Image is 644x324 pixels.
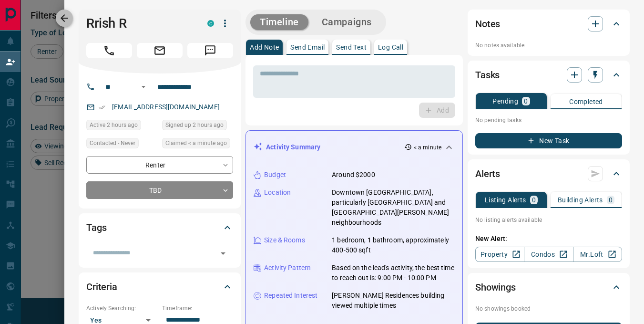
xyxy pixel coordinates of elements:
[573,247,622,262] a: Mr.Loft
[524,98,528,105] p: 0
[475,280,516,295] h2: Showings
[475,113,622,127] p: No pending tasks
[475,276,622,299] div: Showings
[475,67,500,83] h2: Tasks
[86,43,132,58] span: Call
[216,247,230,260] button: Open
[290,44,325,51] p: Send Email
[138,81,149,93] button: Open
[86,220,106,235] h2: Tags
[112,103,220,111] a: [EMAIL_ADDRESS][DOMAIN_NAME]
[569,98,603,105] p: Completed
[558,197,603,203] p: Building Alerts
[475,12,622,35] div: Notes
[264,263,311,273] p: Activity Pattern
[532,197,536,203] p: 0
[162,120,233,133] div: Fri Sep 12 2025
[86,120,157,133] div: Fri Sep 12 2025
[86,216,233,239] div: Tags
[266,142,320,152] p: Activity Summary
[250,14,308,30] button: Timeline
[165,138,227,148] span: Claimed < a minute ago
[90,120,138,130] span: Active 2 hours ago
[475,247,524,262] a: Property
[254,138,455,156] div: Activity Summary< a minute
[86,304,157,313] p: Actively Searching:
[264,188,291,198] p: Location
[312,14,381,30] button: Campaigns
[332,188,455,228] p: Downtown [GEOGRAPHIC_DATA], particularly [GEOGRAPHIC_DATA] and [GEOGRAPHIC_DATA][PERSON_NAME] nei...
[86,279,117,294] h2: Criteria
[475,162,622,185] div: Alerts
[332,170,375,180] p: Around $2000
[165,120,224,130] span: Signed up 2 hours ago
[378,44,403,51] p: Log Call
[475,133,622,148] button: New Task
[414,143,441,152] p: < a minute
[264,291,317,301] p: Repeated Interest
[90,138,135,148] span: Contacted - Never
[264,235,305,245] p: Size & Rooms
[332,235,455,255] p: 1 bedroom, 1 bathroom, approximately 400-500 sqft
[86,181,233,199] div: TBD
[250,44,279,51] p: Add Note
[475,304,622,313] p: No showings booked
[475,63,622,86] div: Tasks
[475,16,500,31] h2: Notes
[187,43,233,58] span: Message
[485,197,526,203] p: Listing Alerts
[86,156,233,174] div: Renter
[524,247,573,262] a: Condos
[99,104,105,111] svg: Email Verified
[609,197,613,203] p: 0
[475,166,500,181] h2: Alerts
[475,234,622,244] p: New Alert:
[332,263,455,283] p: Based on the lead's activity, the best time to reach out is: 9:00 PM - 10:00 PM
[86,16,193,31] h1: Rrish R
[162,304,233,313] p: Timeframe:
[475,41,622,50] p: No notes available
[492,98,518,105] p: Pending
[336,44,367,51] p: Send Text
[475,216,622,224] p: No listing alerts available
[207,20,214,27] div: condos.ca
[162,138,233,151] div: Sat Sep 13 2025
[137,43,183,58] span: Email
[332,291,455,311] p: [PERSON_NAME] Residences building viewed multiple times
[86,275,233,298] div: Criteria
[264,170,286,180] p: Budget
